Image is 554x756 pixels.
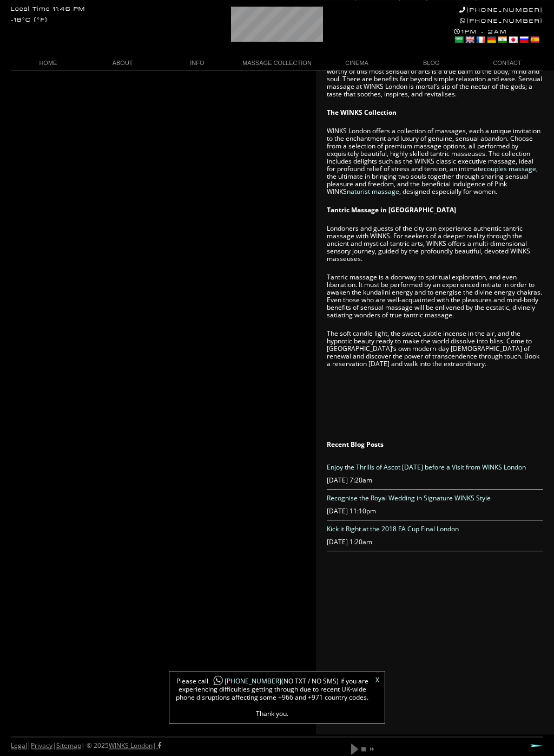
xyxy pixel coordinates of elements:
a: CINEMA [320,56,394,70]
a: Hindi [497,35,507,44]
a: Kick it Right at the 2018 FA Cup Final London [327,524,459,533]
div: Local Time 11:46 PM [11,6,85,12]
a: German [486,35,496,44]
a: play [350,742,359,755]
a: CONTACT [469,56,543,70]
a: Privacy [31,741,52,750]
a: Spanish [530,35,539,44]
a: Sitemap [56,741,81,750]
p: Tantric massage is a doorway to spiritual exploration, and even liberation. It must be performed ... [327,273,543,319]
p: Through reaching and experiencing a more exalted reality, the mind and spirit can access a state ... [327,30,543,98]
a: couples massage [484,164,536,173]
strong: Tantric Massage in [GEOGRAPHIC_DATA] [327,205,456,214]
a: Russian [519,35,529,44]
a: Arabic [454,35,464,44]
p: The soft candle light, the sweet, subtle incense in the air, and the hypnotic beauty ready to mak... [327,330,543,368]
h3: Recent Blog Posts [327,441,543,448]
strong: The WINKS Collection [327,108,397,117]
a: MASSAGE COLLECTION [234,56,319,70]
a: English [465,35,474,44]
li: [DATE] 1:20am [327,520,543,551]
a: ABOUT [85,56,160,70]
a: [PHONE_NUMBER] [460,17,543,24]
a: Japanese [508,35,518,44]
a: stop [360,746,367,752]
div: -18°C (°F) [11,17,48,23]
a: WINKS London [109,741,153,750]
div: 1PM - 2AM [454,28,543,45]
a: HOME [11,56,85,70]
a: Next [530,744,543,747]
p: Londoners and guests of the city can experience authentic tantric massage with WINKS. For seekers... [327,225,543,263]
div: | | | © 2025 | [11,737,161,754]
span: Please call (NO TXT / NO SMS) if you are experiencing difficulties getting through due to recent ... [175,677,370,718]
a: French [476,35,485,44]
a: next [368,746,374,752]
a: Recognise the Royal Wedding in Signature WINKS Style [327,493,491,503]
li: [DATE] 11:10pm [327,490,543,520]
a: INFO [160,56,235,70]
a: BLOG [394,56,469,70]
li: [DATE] 7:20am [327,459,543,490]
p: WINKS London offers a collection of massages, each a unique invitation to the enchantment and lux... [327,127,543,195]
a: naturist massage [347,187,399,196]
a: [PHONE_NUMBER] [459,6,543,14]
a: X [375,677,379,683]
a: [PHONE_NUMBER] [208,676,281,686]
a: Legal [11,741,27,750]
a: Enjoy the Thrills of Ascot [DATE] before a Visit from WINKS London [327,462,526,472]
img: whatsapp-icon1.png [213,675,223,686]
